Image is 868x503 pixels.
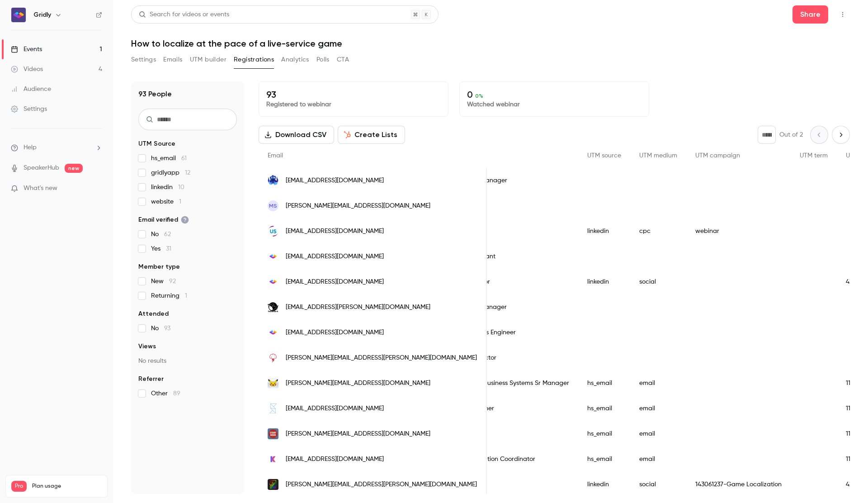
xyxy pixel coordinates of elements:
div: Senior Solutions Engineer [434,320,578,345]
h1: How to localize at the pace of a live-service game [131,38,850,49]
img: gridly.com [268,251,278,262]
img: pokemon.com [268,378,278,389]
p: Registered to webinar [266,100,441,109]
div: hs_email [578,370,630,396]
img: usspeaking.com [268,226,278,237]
p: 0 [467,89,642,100]
span: [PERSON_NAME][EMAIL_ADDRESS][PERSON_NAME][DOMAIN_NAME] [286,353,477,363]
span: MS [269,202,277,210]
span: 31 [166,246,171,252]
div: Webinar Assistant [434,244,578,269]
span: [EMAIL_ADDRESS][DOMAIN_NAME] [286,277,384,287]
span: 1 [179,199,181,205]
span: UTM campaign [695,152,740,159]
div: Keywords by Traffic [100,53,152,59]
span: 92 [169,278,176,285]
span: 12 [185,170,190,176]
div: linkedin [578,269,630,294]
img: octobrowser.net [268,175,278,186]
p: No results [138,356,237,365]
span: 10 [178,184,184,190]
img: gridly.com [268,276,278,287]
span: gridlyapp [151,168,190,177]
div: hs_email [578,421,630,446]
span: New [151,277,176,286]
span: hs_email [151,154,187,163]
span: 1 [185,293,187,299]
div: social [630,269,686,294]
button: Create Lists [338,126,405,144]
button: Share [793,5,828,24]
div: social [630,472,686,497]
img: kolibrigames.com [268,454,278,465]
span: No [151,230,171,239]
span: Other [151,389,180,398]
span: [PERSON_NAME][EMAIL_ADDRESS][DOMAIN_NAME] [286,429,430,439]
button: UTM builder [190,52,226,67]
div: Audience [11,85,51,94]
div: Localization manager [434,168,578,193]
div: Translator [434,193,578,218]
div: Settings [11,104,47,114]
span: UTM term [800,152,828,159]
img: scopely.com [268,403,278,414]
div: Junior Localization Coordinator [434,446,578,472]
span: [EMAIL_ADDRESS][PERSON_NAME][DOMAIN_NAME] [286,303,430,312]
div: v 4.0.25 [25,14,44,22]
span: [EMAIL_ADDRESS][DOMAIN_NAME] [286,328,384,337]
img: thunderfulgames.com [268,352,278,363]
div: linkedin [578,218,630,244]
button: Next page [832,126,850,144]
span: UTM medium [639,152,677,159]
span: Pro [11,481,27,492]
div: Sales Director [434,218,578,244]
img: logo_orange.svg [14,14,22,22]
button: CTA [337,52,349,67]
span: [EMAIL_ADDRESS][DOMAIN_NAME] [286,252,384,261]
span: No [151,324,170,333]
span: What's new [24,184,57,193]
h6: Gridly [33,10,51,19]
span: Help [24,143,37,152]
span: UTM Source [138,139,175,148]
img: storynode.de [268,428,278,439]
div: email [630,421,686,446]
div: email [630,446,686,472]
div: hs_email [578,396,630,421]
div: hs_email [578,446,630,472]
span: Yes [151,244,171,253]
button: Emails [163,52,182,67]
button: Download CSV [259,126,334,144]
span: [PERSON_NAME][EMAIL_ADDRESS][PERSON_NAME][DOMAIN_NAME] [286,480,477,489]
div: Domain: [DOMAIN_NAME] [24,24,99,31]
div: Biz Dev Director [434,269,578,294]
div: linkedin [578,472,630,497]
div: Content Designer [434,396,578,421]
span: 89 [173,390,180,397]
span: Views [138,342,156,351]
span: 61 [181,155,187,161]
span: [EMAIL_ADDRESS][DOMAIN_NAME] [286,227,384,236]
img: website_grey.svg [14,24,22,31]
span: Member type [138,262,180,271]
a: SpeakerHub [24,163,59,173]
span: [PERSON_NAME][EMAIL_ADDRESS][DOMAIN_NAME] [286,379,430,388]
span: Plan usage [32,483,102,490]
iframe: Noticeable Trigger [91,185,102,193]
span: Email [268,152,283,159]
div: Events [11,45,42,54]
div: Localization Manager [434,294,578,320]
span: 0 % [475,93,483,99]
div: email [630,370,686,396]
span: 93 [164,325,170,332]
button: Registrations [234,52,274,67]
span: [EMAIL_ADDRESS][DOMAIN_NAME] [286,455,384,464]
img: tab_keywords_by_traffic_grey.svg [90,52,97,60]
button: Settings [131,52,156,67]
span: Email verified [138,215,189,224]
span: [EMAIL_ADDRESS][DOMAIN_NAME] [286,176,384,185]
img: dsdambuster.com [268,479,278,490]
span: [PERSON_NAME][EMAIL_ADDRESS][DOMAIN_NAME] [286,201,430,211]
span: [EMAIL_ADDRESS][DOMAIN_NAME] [286,404,384,413]
li: help-dropdown-opener [11,143,102,152]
